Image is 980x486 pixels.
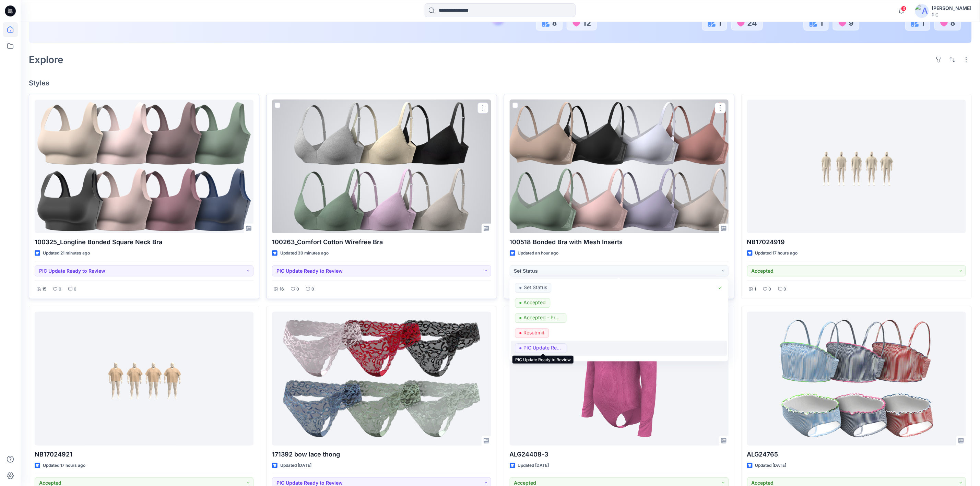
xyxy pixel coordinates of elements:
[35,237,253,247] p: 100325_Longline Bonded Square Neck Bra
[901,6,907,11] span: 3
[755,462,787,469] p: Updated [DATE]
[29,79,972,87] h4: Styles
[510,237,729,247] p: 100518 Bonded Bra with Mesh Inserts
[755,250,798,257] p: Updated 17 hours ago
[280,250,329,257] p: Updated 30 minutes ago
[74,286,76,293] p: 0
[35,450,253,459] p: NB17024921
[755,286,756,293] p: 1
[747,450,966,459] p: ALG24765
[518,462,549,469] p: Updated [DATE]
[747,100,966,233] a: NB17024919
[518,250,559,257] p: Updated an hour ago
[59,286,61,293] p: 0
[747,312,966,445] a: ALG24765
[296,286,299,293] p: 0
[769,286,771,293] p: 0
[524,283,547,292] p: Set Status
[43,250,90,257] p: Updated 21 minutes ago
[524,313,562,322] p: Accepted - Proceed to Retailer SZ
[524,328,545,337] p: Resubmit
[35,100,253,233] a: 100325_Longline Bonded Square Neck Bra
[510,100,729,233] a: 100518 Bonded Bra with Mesh Inserts
[747,237,966,247] p: NB17024919
[272,237,491,247] p: 100263_Comfort Cotton Wirefree Bra
[29,54,63,65] h2: Explore
[35,312,253,445] a: NB17024921
[510,312,729,445] a: ALG24408-3
[932,4,971,12] div: [PERSON_NAME]
[272,100,491,233] a: 100263_Comfort Cotton Wirefree Bra
[42,286,46,293] p: 15
[510,450,729,459] p: ALG24408-3
[915,4,929,18] img: avatar
[311,286,314,293] p: 0
[43,462,85,469] p: Updated 17 hours ago
[280,462,311,469] p: Updated [DATE]
[280,286,284,293] p: 16
[932,12,971,17] div: PIC
[784,286,787,293] p: 0
[524,343,562,352] p: PIC Update Ready to Review
[272,312,491,445] a: 171392 bow lace thong
[524,298,546,307] p: Accepted
[272,450,491,459] p: 171392 bow lace thong
[524,358,534,367] p: Hold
